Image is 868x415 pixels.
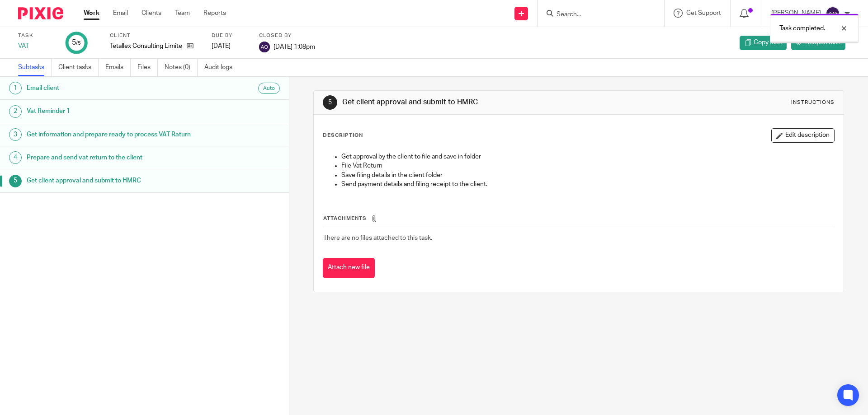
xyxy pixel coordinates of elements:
[84,9,99,18] a: Work
[274,43,315,50] span: [DATE] 1:08pm
[323,95,337,110] div: 5
[212,42,248,51] div: [DATE]
[779,24,825,33] p: Task completed.
[771,128,835,143] button: Edit description
[258,83,280,94] div: Auto
[826,6,840,21] img: svg%3E
[9,151,22,164] div: 4
[110,42,182,51] p: Tetallex Consulting Limited
[203,9,226,18] a: Reports
[791,99,835,106] div: Instructions
[58,59,99,76] a: Client tasks
[27,174,196,187] h1: Get client approval and submit to HMRC
[323,132,363,139] p: Description
[137,59,158,76] a: Files
[323,258,375,278] button: Attach new file
[18,59,52,76] a: Subtasks
[142,9,161,18] a: Clients
[342,98,598,107] h1: Get client approval and submit to HMRC
[27,151,196,164] h1: Prepare and send vat return to the client
[341,152,834,161] p: Get approval by the client to file and save in folder
[323,235,432,241] span: There are no files attached to this task.
[259,42,270,52] img: svg%3E
[341,171,834,180] p: Save filing details in the client folder
[259,32,315,39] label: Closed by
[18,7,63,19] img: Pixie
[212,32,248,39] label: Due by
[27,81,196,95] h1: Email client
[175,9,190,18] a: Team
[341,161,834,170] p: File Vat Return
[18,42,54,51] div: VAT
[323,216,367,221] span: Attachments
[72,37,81,48] div: 5
[27,104,196,118] h1: Vat Reminder 1
[9,82,22,94] div: 1
[9,175,22,187] div: 5
[27,128,196,141] h1: Get information and prepare ready to process VAT Raturn
[105,59,131,76] a: Emails
[110,32,200,39] label: Client
[165,59,198,76] a: Notes (0)
[18,32,54,39] label: Task
[9,128,22,141] div: 3
[9,105,22,118] div: 2
[204,59,239,76] a: Audit logs
[76,41,81,46] small: /5
[341,180,834,189] p: Send payment details and filing receipt to the client.
[113,9,128,18] a: Email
